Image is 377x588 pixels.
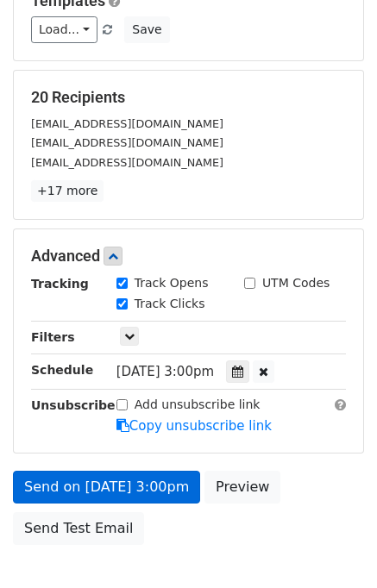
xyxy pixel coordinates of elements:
a: Send on [DATE] 3:00pm [13,471,200,504]
small: [EMAIL_ADDRESS][DOMAIN_NAME] [31,156,223,169]
a: Load... [31,16,97,43]
strong: Unsubscribe [31,398,116,412]
strong: Filters [31,330,75,344]
strong: Tracking [31,277,89,291]
span: [DATE] 3:00pm [116,364,214,379]
a: Preview [204,471,280,504]
label: Add unsubscribe link [135,396,261,414]
a: Send Test Email [13,512,144,545]
button: Save [124,16,169,43]
label: UTM Codes [262,274,330,292]
a: +17 more [31,180,104,202]
h5: 20 Recipients [31,88,346,107]
strong: Schedule [31,363,93,377]
small: [EMAIL_ADDRESS][DOMAIN_NAME] [31,136,223,149]
a: Copy unsubscribe link [116,418,272,434]
iframe: Chat Widget [291,505,377,588]
h5: Advanced [31,247,346,266]
label: Track Opens [135,274,209,292]
label: Track Clicks [135,295,205,313]
small: [EMAIL_ADDRESS][DOMAIN_NAME] [31,117,223,130]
